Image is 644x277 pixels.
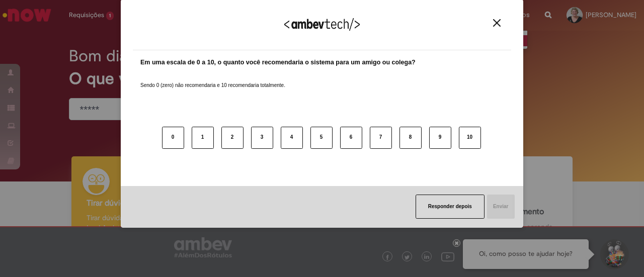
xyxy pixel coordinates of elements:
button: 1 [192,127,214,149]
button: 10 [459,127,481,149]
button: 0 [162,127,184,149]
button: 4 [281,127,303,149]
img: Logo Ambevtech [284,18,360,31]
label: Em uma escala de 0 a 10, o quanto você recomendaria o sistema para um amigo ou colega? [140,58,416,67]
button: 5 [310,127,333,149]
img: Close [493,19,501,27]
button: Close [490,19,504,27]
label: Sendo 0 (zero) não recomendaria e 10 recomendaria totalmente. [140,70,285,89]
button: 9 [429,127,451,149]
button: 2 [221,127,244,149]
button: 3 [251,127,273,149]
button: Responder depois [416,195,485,219]
button: 6 [340,127,362,149]
button: 7 [370,127,392,149]
button: 8 [399,127,422,149]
